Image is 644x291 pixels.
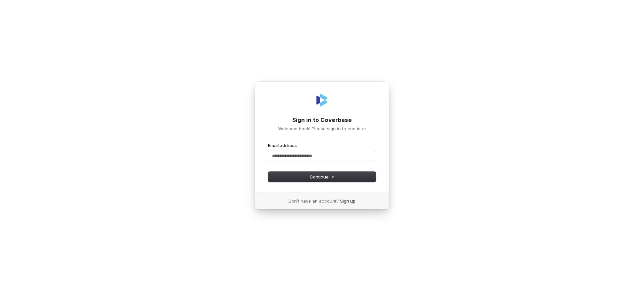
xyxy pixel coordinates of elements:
[314,92,330,108] img: Coverbase
[340,198,356,204] a: Sign up
[268,116,376,124] h1: Sign in to Coverbase
[288,198,339,204] span: Don’t have an account?
[310,174,335,180] span: Continue
[268,142,297,148] label: Email address
[268,172,376,182] button: Continue
[268,126,376,132] p: Welcome back! Please sign in to continue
